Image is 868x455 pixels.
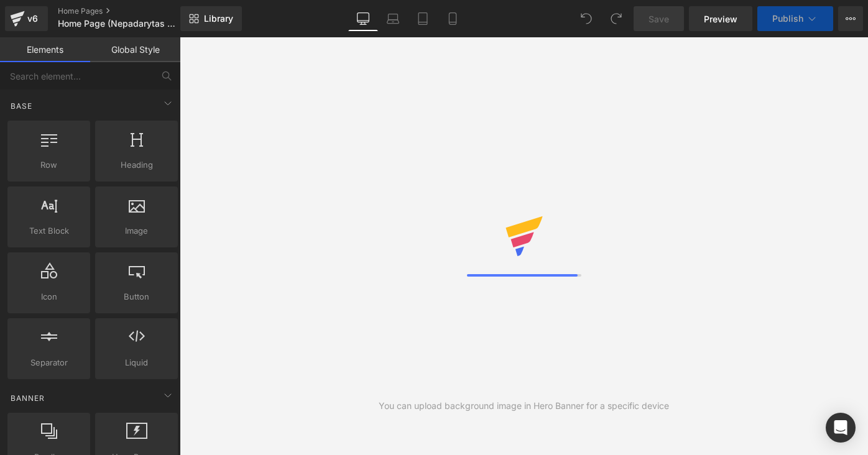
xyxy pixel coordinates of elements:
[99,159,174,172] span: Heading
[180,6,242,31] a: New Library
[99,356,174,369] span: Liquid
[25,11,40,27] div: v6
[204,13,233,24] span: Library
[348,6,378,31] a: Desktop
[378,6,408,31] a: Laptop
[99,290,174,303] span: Button
[689,6,752,31] a: Preview
[58,6,201,16] a: Home Pages
[408,6,438,31] a: Tablet
[438,6,468,31] a: Mobile
[11,290,86,303] span: Icon
[11,159,86,172] span: Row
[11,356,86,369] span: Separator
[58,19,177,29] span: Home Page (Nepadarytas dar) - [DATE] 23:55:39
[5,6,48,31] a: v6
[826,413,856,443] div: Open Intercom Messenger
[90,37,180,62] a: Global Style
[604,6,629,31] button: Redo
[9,100,34,112] span: Base
[574,6,599,31] button: Undo
[11,224,86,237] span: Text Block
[9,392,46,404] span: Banner
[99,224,174,237] span: Image
[649,12,669,25] span: Save
[838,6,863,31] button: More
[379,399,669,413] div: You can upload background image in Hero Banner for a specific device
[704,12,737,25] span: Preview
[772,14,803,24] span: Publish
[757,6,833,31] button: Publish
